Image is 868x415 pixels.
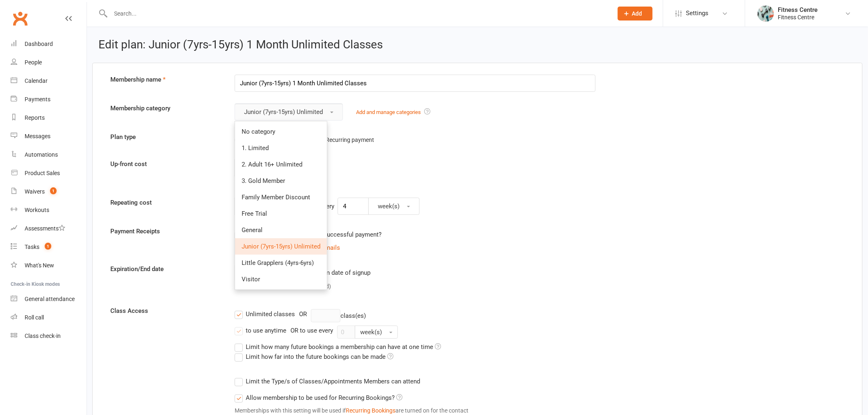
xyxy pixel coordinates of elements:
[25,244,39,250] div: Tasks
[311,309,366,322] div: class(es)
[235,189,327,205] a: Family Member Discount
[104,306,228,316] label: Class Access
[11,35,87,53] a: Dashboard
[778,14,818,21] div: Fitness Centre
[235,222,327,238] a: General
[25,314,44,321] div: Roll call
[45,243,51,250] span: 1
[11,256,87,275] a: What's New
[25,133,50,139] div: Messages
[104,226,228,236] label: Payment Receipts
[104,103,228,113] label: Membership category
[242,177,285,185] span: 3. Gold Member
[235,342,441,352] label: Limit how many future bookings a membership can have at one time
[632,10,642,17] span: Add
[317,268,370,278] div: from date of signup
[11,127,87,146] a: Messages
[235,352,393,362] label: Limit how far into the future bookings can be made
[235,271,327,287] a: Visitor
[360,328,382,336] span: week(s)
[246,309,295,318] div: Unlimited classes
[618,7,653,21] button: Add
[104,132,228,142] label: Plan type
[11,182,87,201] a: Waivers 1
[104,159,228,169] label: Up-front cost
[25,78,48,84] div: Calendar
[11,290,87,308] a: General attendance kiosk mode
[235,393,402,403] label: Allow membership to be used for Recurring Bookings?
[242,128,275,135] span: No category
[378,203,400,210] span: week(s)
[11,164,87,182] a: Product Sales
[242,194,310,201] span: Family Member Discount
[11,327,87,345] a: Class kiosk mode
[242,226,263,234] span: General
[235,376,420,386] label: Limit the Type/s of Classes/Appointments Members can attend
[235,255,327,271] a: Little Grapplers (4yrs-6yrs)
[368,198,420,215] button: week(s)
[50,187,57,194] span: 1
[242,276,260,283] span: Visitor
[235,103,343,121] button: Junior (7yrs-15yrs) Unlimited
[242,259,314,267] span: Little Grapplers (4yrs-6yrs)
[11,219,87,238] a: Assessments
[25,333,61,339] div: Class check-in
[246,326,286,334] div: to use anytime
[235,140,327,156] a: 1. Limited
[25,59,42,66] div: People
[98,39,857,51] h2: Edit plan: Junior (7yrs-15yrs) 1 Month Unlimited Classes
[104,75,228,84] label: Membership name
[11,146,87,164] a: Automations
[25,262,54,269] div: What's New
[25,188,45,195] div: Waivers
[25,41,53,47] div: Dashboard
[25,170,60,176] div: Product Sales
[758,5,774,22] img: thumb_image1757568851.png
[235,75,596,92] input: Enter membership name
[25,207,49,213] div: Workouts
[290,326,333,335] div: OR to use every
[25,296,75,302] div: General attendance
[108,8,607,19] input: Search...
[25,225,65,232] div: Assessments
[355,326,398,339] button: week(s)
[235,238,327,255] a: Junior (7yrs-15yrs) Unlimited
[10,8,30,29] a: Clubworx
[11,53,87,72] a: People
[242,243,320,250] span: Junior (7yrs-15yrs) Unlimited
[11,109,87,127] a: Reports
[235,156,327,173] a: 2. Adult 16+ Unlimited
[356,109,421,115] a: Add and manage categories
[25,151,58,158] div: Automations
[11,308,87,327] a: Roll call
[235,205,327,222] a: Free Trial
[11,90,87,109] a: Payments
[686,4,709,23] span: Settings
[242,144,269,152] span: 1. Limited
[104,198,228,207] label: Repeating cost
[11,201,87,219] a: Workouts
[778,6,818,14] div: Fitness Centre
[11,238,87,256] a: Tasks 1
[235,123,327,140] a: No category
[235,406,845,415] div: Memberships with this setting will be used if are turned on for the contact
[242,210,267,217] span: Free Trial
[242,161,302,168] span: 2. Adult 16+ Unlimited
[244,108,323,116] span: Junior (7yrs-15yrs) Unlimited
[25,114,45,121] div: Reports
[346,406,395,415] button: Recurring Bookings
[104,264,228,274] label: Expiration/End date
[315,132,374,148] button: Recurring payment
[11,72,87,90] a: Calendar
[299,309,307,319] div: OR
[25,96,50,103] div: Payments
[235,173,327,189] a: 3. Gold Member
